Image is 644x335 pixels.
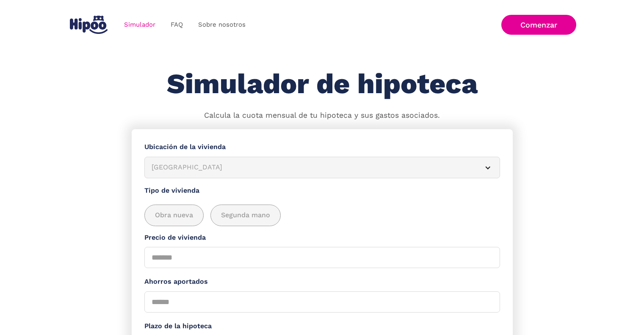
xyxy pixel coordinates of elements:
div: [GEOGRAPHIC_DATA] [152,162,473,173]
a: Sobre nosotros [191,17,253,33]
label: Plazo de la hipoteca [144,321,500,332]
a: Comenzar [501,15,576,35]
h1: Simulador de hipoteca [167,69,478,100]
label: Ahorros aportados [144,277,500,287]
label: Ubicación de la vivienda [144,142,500,152]
div: add_description_here [144,205,500,226]
p: Calcula la cuota mensual de tu hipoteca y sus gastos asociados. [204,110,440,121]
label: Precio de vivienda [144,233,500,243]
span: Segunda mano [221,210,270,221]
article: [GEOGRAPHIC_DATA] [144,157,500,178]
a: FAQ [163,17,191,33]
span: Obra nueva [155,210,193,221]
a: home [68,12,110,37]
label: Tipo de vivienda [144,185,500,196]
a: Simulador [116,17,163,33]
